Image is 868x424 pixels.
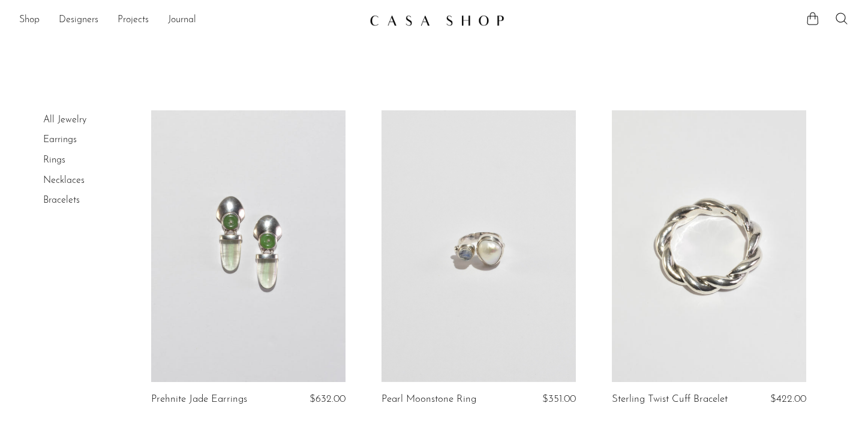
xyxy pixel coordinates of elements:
[118,13,149,28] a: Projects
[19,10,360,31] ul: NEW HEADER MENU
[151,394,247,405] a: Prehnite Jade Earrings
[310,394,346,404] span: $632.00
[43,155,65,165] a: Rings
[19,10,360,31] nav: Desktop navigation
[43,115,86,125] a: All Jewelry
[612,394,728,405] a: Sterling Twist Cuff Bracelet
[43,196,80,205] a: Bracelets
[43,176,85,185] a: Necklaces
[59,13,98,28] a: Designers
[19,13,40,28] a: Shop
[43,135,77,145] a: Earrings
[168,13,196,28] a: Journal
[770,394,806,404] span: $422.00
[382,394,476,405] a: Pearl Moonstone Ring
[542,394,576,404] span: $351.00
